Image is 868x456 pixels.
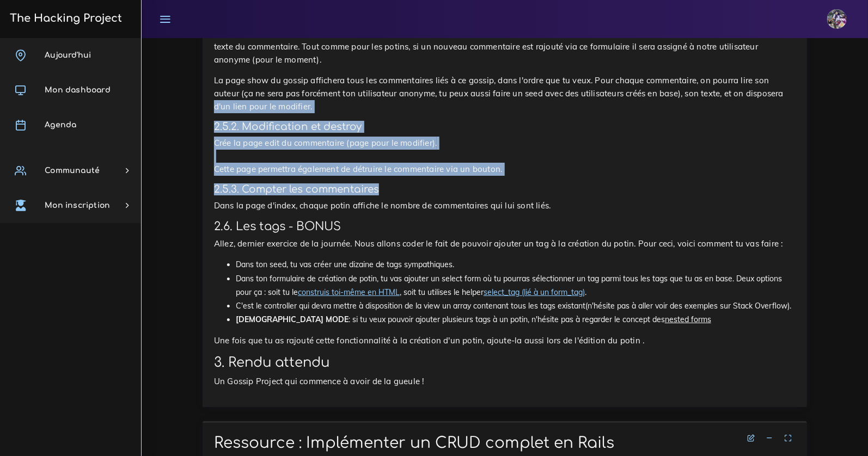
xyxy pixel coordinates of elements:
a: select_tag (lié à un form_tag) [484,287,585,297]
span: Communauté [45,167,100,175]
li: : si tu veux pouvoir ajouter plusieurs tags à un potin, n'hésite pas à regarder le concept des [236,313,796,326]
p: Un Gossip Project qui commence à avoir de la gueule ! [214,375,796,388]
a: construis toi-même en HTML [298,287,400,297]
span: Mon dashboard [45,86,111,94]
span: Agenda [45,121,76,129]
span: Mon inscription [45,201,110,209]
li: C'est le controller qui devra mettre à disposition de la view un array contenant tous les tags ex... [236,299,796,313]
strong: [DEMOGRAPHIC_DATA] MODE [236,315,349,324]
li: Dans ton seed, tu vas créer une dizaine de tags sympathiques. [236,258,796,272]
u: nested forms [665,315,711,324]
h1: Ressource : Implémenter un CRUD complet en Rails [214,434,796,453]
img: eg54bupqcshyolnhdacp.jpg [827,9,847,29]
h4: 2.5.3. Compter les commentaires [214,183,796,195]
h2: 3. Rendu attendu [214,355,796,371]
p: Une fois que tu as rajouté cette fonctionnalité à la création d'un potin, ajoute-la aussi lors de... [214,334,796,347]
p: Dans la page d'index, chaque potin affiche le nombre de commentaires qui lui sont liés. [214,199,796,212]
h3: 2.6. Les tags - BONUS [214,220,796,233]
p: Allez, dernier exercice de la journée. Nous allons coder le fait de pouvoir ajouter un tag à la c... [214,237,796,250]
p: La page show du gossip affichera tous les commentaires liés à ce gossip, dans l'ordre que tu veux... [214,74,796,113]
h3: The Hacking Project [7,13,122,24]
p: Crée la page edit du commentaire (page pour le modifier). Cette page permettra également de détru... [214,137,796,176]
h4: 2.5.2. Modification et destroy [214,121,796,133]
span: Aujourd'hui [45,51,91,59]
li: Dans ton formulaire de création de potin, tu vas ajouter un select form où tu pourras sélectionne... [236,272,796,299]
p: Un commentaire peut être ajouté à un potin uniquement depuis la page show de ce dernier. La page ... [214,27,796,66]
